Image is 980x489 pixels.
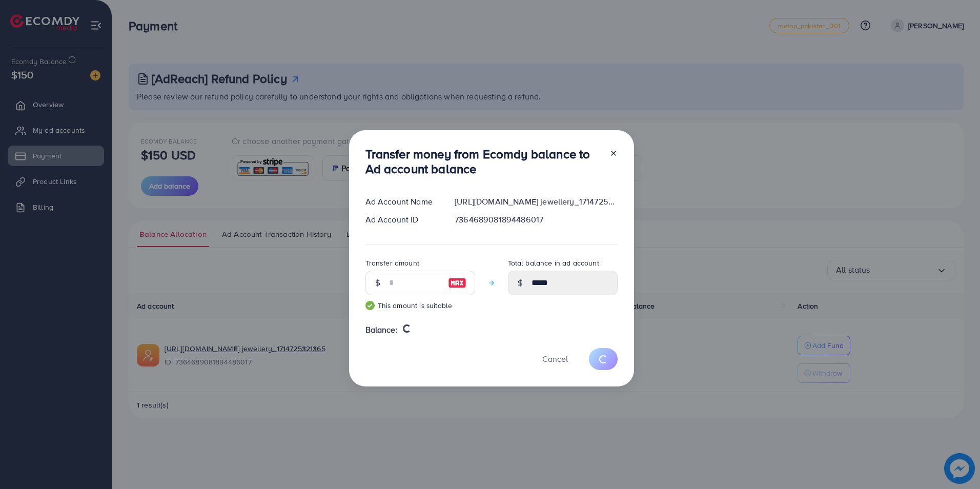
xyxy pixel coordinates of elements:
[529,348,581,370] button: Cancel
[508,258,599,268] label: Total balance in ad account
[365,300,475,311] small: This amount is suitable
[446,196,625,208] div: [URL][DOMAIN_NAME] jewellery_1714725321365
[448,277,466,289] img: image
[365,258,419,268] label: Transfer amount
[542,353,568,364] span: Cancel
[365,301,375,310] img: guide
[365,324,398,336] span: Balance:
[357,196,447,208] div: Ad Account Name
[446,214,625,226] div: 7364689081894486017
[357,214,447,226] div: Ad Account ID
[365,147,601,176] h3: Transfer money from Ecomdy balance to Ad account balance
